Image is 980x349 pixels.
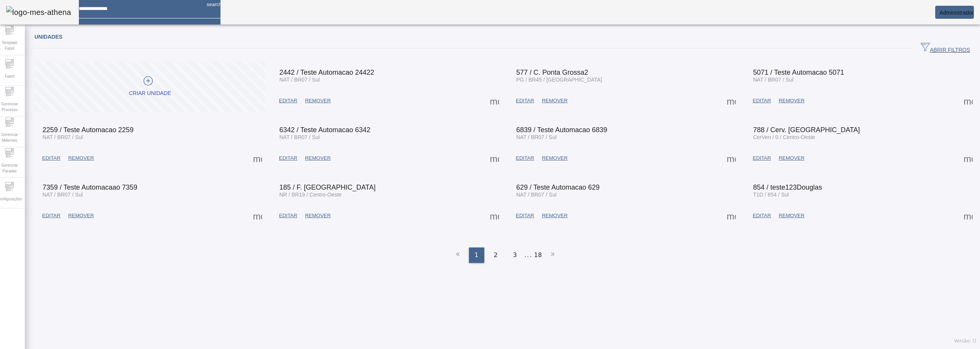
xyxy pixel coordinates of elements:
span: REMOVER [68,154,94,162]
button: Mais [724,94,738,108]
span: REMOVER [779,97,804,105]
button: REMOVER [775,151,808,165]
button: REMOVER [538,94,571,108]
span: ABRIR FILTROS [921,43,970,54]
span: REMOVER [779,212,804,220]
span: REMOVER [305,154,331,162]
span: PG / BR45 / [GEOGRAPHIC_DATA] [516,77,602,83]
span: 3 [513,251,517,260]
button: REMOVER [538,151,571,165]
button: REMOVER [775,94,808,108]
li: 18 [534,247,542,263]
span: EDITAR [42,212,60,220]
span: 577 / C. Ponta Grossa2 [516,69,588,76]
span: EDITAR [516,212,534,220]
span: Fabril [2,71,16,82]
button: REMOVER [301,209,335,223]
button: Mais [961,209,975,223]
button: EDITAR [275,151,301,165]
span: EDITAR [279,97,297,105]
span: NAT / BR07 / Sul [753,77,793,83]
span: 2 [494,251,498,260]
span: 7359 / Teste Automacaao 7359 [42,184,137,191]
span: EDITAR [516,97,534,105]
span: EDITAR [279,212,297,220]
button: REMOVER [301,151,335,165]
span: REMOVER [305,212,331,220]
span: CerVen / 0 / Centro-Oeste [753,134,815,140]
button: EDITAR [38,151,64,165]
span: REMOVER [305,97,331,105]
button: Mais [488,94,501,108]
button: Mais [724,151,738,165]
button: Mais [961,94,975,108]
button: EDITAR [275,94,301,108]
span: NR / BR19 / Centro-Oeste [279,192,342,198]
span: NAT / BR07 / Sul [42,192,83,198]
span: 185 / F. [GEOGRAPHIC_DATA] [279,184,376,191]
button: Criar unidade [34,61,266,113]
button: EDITAR [512,151,538,165]
button: EDITAR [512,209,538,223]
span: EDITAR [42,154,60,162]
span: Administrador [939,10,974,16]
span: 6342 / Teste Automacao 6342 [279,126,371,134]
button: Mais [251,151,265,165]
button: REMOVER [775,209,808,223]
span: REMOVER [542,154,567,162]
span: REMOVER [542,97,567,105]
span: 5071 / Teste Automacao 5071 [753,69,844,76]
button: REMOVER [64,151,98,165]
span: NAT / BR07 / Sul [279,77,320,83]
button: Mais [488,209,501,223]
span: REMOVER [542,212,567,220]
span: EDITAR [753,154,771,162]
span: 788 / Cerv. [GEOGRAPHIC_DATA] [753,126,860,134]
span: 2442 / Teste Automacao 24422 [279,69,374,76]
img: logo-mes-athena [6,6,71,18]
div: Criar unidade [129,90,171,97]
span: EDITAR [516,154,534,162]
button: EDITAR [749,209,775,223]
span: NAT / BR07 / Sul [516,134,557,140]
span: 854 / teste123Douglas [753,184,822,191]
span: NAT / BR07 / Sul [516,192,557,198]
li: ... [524,247,532,263]
button: EDITAR [749,94,775,108]
span: Versão: () [954,338,976,344]
span: REMOVER [68,212,94,220]
span: Unidades [34,34,62,40]
span: 629 / Teste Automacao 629 [516,184,600,191]
span: T1D / 854 / Sul [753,192,789,198]
span: REMOVER [779,154,804,162]
button: EDITAR [512,94,538,108]
button: Mais [961,151,975,165]
button: Mais [724,209,738,223]
span: EDITAR [279,154,297,162]
button: Mais [488,151,501,165]
button: REMOVER [301,94,335,108]
span: EDITAR [753,212,771,220]
span: NAT / BR07 / Sul [279,134,320,140]
span: EDITAR [753,97,771,105]
button: REMOVER [538,209,571,223]
button: EDITAR [749,151,775,165]
button: ABRIR FILTROS [915,41,976,55]
button: EDITAR [38,209,64,223]
span: NAT / BR07 / Sul [42,134,83,140]
button: REMOVER [64,209,98,223]
button: Mais [251,209,265,223]
button: EDITAR [275,209,301,223]
span: 2259 / Teste Automacao 2259 [42,126,134,134]
span: 6839 / Teste Automacao 6839 [516,126,608,134]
